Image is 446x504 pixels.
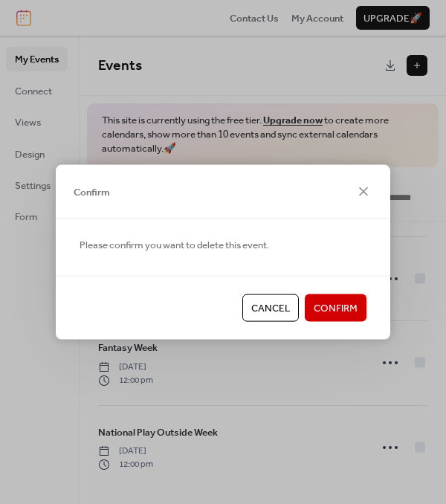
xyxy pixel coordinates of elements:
[74,184,110,199] span: Confirm
[305,294,366,321] button: Confirm
[80,238,269,253] span: Please confirm you want to delete this event.
[314,301,358,316] span: Confirm
[242,294,299,321] button: Cancel
[251,301,290,316] span: Cancel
